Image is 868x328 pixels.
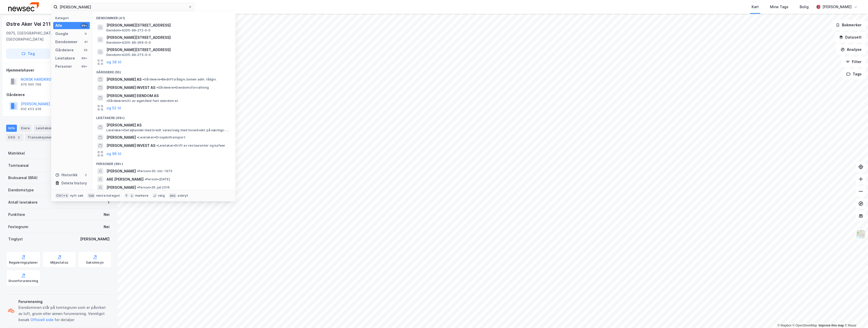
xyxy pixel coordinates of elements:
[8,187,34,193] div: Eiendomstype
[137,169,138,173] span: •
[143,77,217,81] span: Gårdeiere • Bedriftsrådgiv./annen adm. rådgiv.
[106,47,229,53] span: [PERSON_NAME][STREET_ADDRESS]
[50,261,68,265] div: Miljøstatus
[106,22,229,28] span: [PERSON_NAME][STREET_ADDRESS]
[96,194,120,198] div: neste kategori
[835,32,866,42] button: Datasett
[6,30,73,42] div: 0975, [GEOGRAPHIC_DATA], [GEOGRAPHIC_DATA]
[104,212,110,218] div: Nei
[19,125,32,132] div: Eiere
[55,31,68,37] div: Google
[842,303,868,328] iframe: Chat Widget
[842,69,866,79] button: Tags
[819,324,844,327] a: Improve this map
[8,199,38,205] div: Antall leietakere
[106,76,142,83] span: [PERSON_NAME] AS
[841,57,866,67] button: Filter
[106,93,159,99] span: [PERSON_NAME] EIENDOM AS
[135,194,148,198] div: markere
[106,53,151,57] span: Eiendom • 4205-99-275-0-0
[770,4,788,10] div: Mine Tags
[842,303,868,328] div: Kontrollprogram for chat
[84,173,88,177] div: 2
[88,193,95,198] div: tab
[156,144,158,147] span: •
[106,184,136,191] span: [PERSON_NAME]
[106,28,151,32] span: Eiendom • 4205-99-272-0-0
[777,324,791,327] a: Mapbox
[106,105,121,111] button: og 52 til
[18,299,110,305] div: Forurensning
[6,125,17,132] div: Info
[8,150,25,156] div: Matrikkel
[84,32,88,36] div: 0
[106,99,108,103] span: •
[55,47,74,53] div: Gårdeiere
[137,135,138,139] span: •
[108,199,110,205] div: 1
[81,64,88,68] div: 99+
[86,261,104,265] div: Saksinnsyn
[856,229,866,239] img: Z
[6,67,111,73] div: Hjemmelshaver
[137,185,170,190] span: Person • 26. juli 2016
[21,83,41,87] div: 976 595 769
[55,16,90,20] div: Kategori
[25,134,61,141] div: Transaksjoner
[81,56,88,60] div: 99+
[106,143,155,149] span: [PERSON_NAME] INVEST AS
[178,194,188,198] div: avbryt
[9,261,38,265] div: Reguleringsplaner
[70,194,84,198] div: nytt søk
[6,20,51,28] div: Østre Aker Vei 211
[106,41,151,45] span: Eiendom • 4205-99-266-0-0
[8,224,28,230] div: Festegrunn
[137,135,186,139] span: Leietaker • Drosjebiltransport
[106,168,136,174] span: [PERSON_NAME]
[21,107,41,111] div: 932 453 428
[81,24,88,28] div: 99+
[106,59,121,65] button: og 38 til
[8,162,29,169] div: Tomteareal
[156,86,209,90] span: Gårdeiere • Eiendomsforvaltning
[106,85,155,91] span: [PERSON_NAME] INVEST AS
[106,34,229,41] span: [PERSON_NAME][STREET_ADDRESS]
[80,236,110,242] div: [PERSON_NAME]
[831,20,866,30] button: Bokmerker
[55,22,62,29] div: Alle
[92,158,235,167] div: Personer (99+)
[106,134,136,140] span: [PERSON_NAME]
[6,92,111,98] div: Gårdeiere
[18,304,110,323] div: Eiendommen står på tomtegrunn som er påvirket av luft, grunn eller annen forurensning. Vennligst ...
[55,55,75,61] div: Leietakere
[145,177,170,181] span: Person • [DATE]
[34,125,62,132] div: Leietakere
[156,144,225,148] span: Leietaker • Drift av restauranter og kafeer
[104,224,110,230] div: Nei
[55,193,69,198] div: Ctrl + k
[106,99,179,103] span: Gårdeiere • Utl. av egen/leid fast eiendom el.
[793,324,817,327] a: OpenStreetMap
[836,44,866,55] button: Analyse
[55,39,78,45] div: Eiendommer
[92,66,235,75] div: Gårdeiere (55)
[137,169,172,173] span: Person • 30. okt. 1973
[143,77,144,81] span: •
[106,128,230,132] span: Leietaker • Detaljhandel med bredt vareutvalg med hovedvekt på nærings- og nytelsesmidler
[92,112,235,121] div: Leietakere (99+)
[137,185,138,189] span: •
[156,86,158,89] span: •
[169,193,177,198] div: esc
[8,2,39,11] img: newsec-logo.f6e21ccffca1b3a03d2d.png
[106,176,144,182] span: ARE [PERSON_NAME]
[6,134,23,141] div: ESG
[752,4,759,10] div: Kart
[106,122,229,128] span: [PERSON_NAME] AS
[800,4,809,10] div: Bolig
[55,63,72,69] div: Personer
[145,177,146,181] span: •
[822,4,852,10] div: [PERSON_NAME]
[8,212,25,218] div: Punktleie
[8,175,38,181] div: Bruksareal (BRA)
[84,40,88,44] div: 41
